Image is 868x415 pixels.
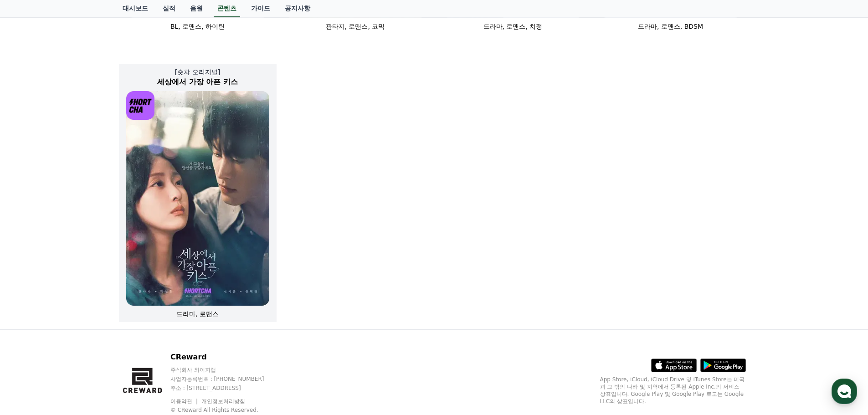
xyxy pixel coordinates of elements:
[126,91,269,306] img: 세상에서 가장 아픈 키스
[176,310,219,318] span: 드라마, 로맨스
[29,302,34,310] span: 홈
[170,366,282,374] p: 주식회사 와이피랩
[483,23,543,30] span: 드라마, 로맨스, 치정
[326,23,385,30] span: 판타지, 로맨스, 코믹
[119,67,277,77] p: [숏챠 오리지널]
[3,289,60,312] a: 홈
[170,23,225,30] span: BL, 로맨스, 하이틴
[83,303,94,310] span: 대화
[126,91,155,120] img: [object Object] Logo
[141,302,152,310] span: 설정
[201,398,245,405] a: 개인정보처리방침
[170,352,282,363] p: CReward
[118,289,175,312] a: 설정
[60,289,118,312] a: 대화
[170,398,199,405] a: 이용약관
[170,375,282,383] p: 사업자등록번호 : [PHONE_NUMBER]
[600,376,746,405] p: App Store, iCloud, iCloud Drive 및 iTunes Store는 미국과 그 밖의 나라 및 지역에서 등록된 Apple Inc.의 서비스 상표입니다. Goo...
[170,384,282,392] p: 주소 : [STREET_ADDRESS]
[119,77,277,87] h2: 세상에서 가장 아픈 키스
[170,406,282,414] p: © CReward All Rights Reserved.
[119,60,277,326] a: [숏챠 오리지널] 세상에서 가장 아픈 키스 세상에서 가장 아픈 키스 [object Object] Logo 드라마, 로맨스
[638,23,703,30] span: 드라마, 로맨스, BDSM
